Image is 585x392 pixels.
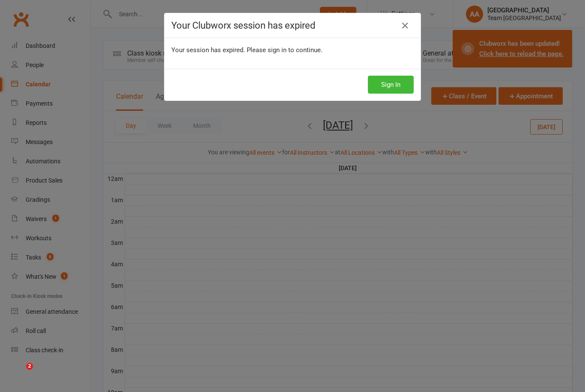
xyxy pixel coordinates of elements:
[9,363,29,383] iframe: Intercom live chat
[171,20,414,31] h4: Your Clubworx session has expired
[26,363,33,370] span: 2
[398,19,412,32] a: Close
[171,46,322,54] span: Your session has expired. Please sign in to continue.
[368,76,414,94] button: Sign In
